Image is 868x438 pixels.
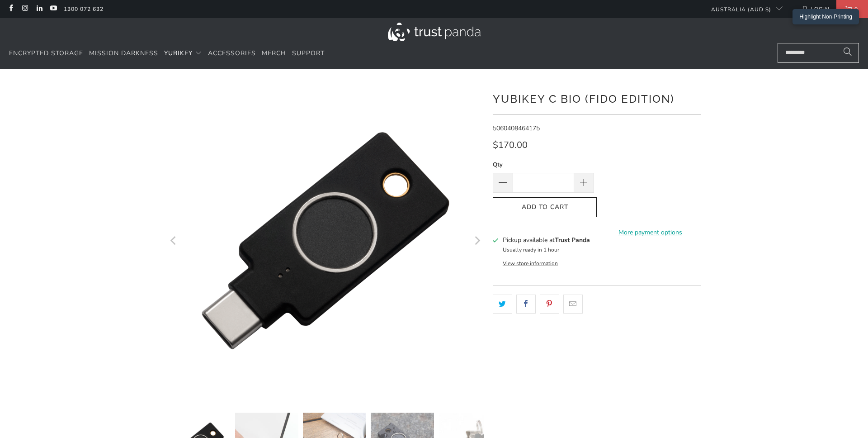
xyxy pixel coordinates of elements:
button: Add to Cart [493,197,597,218]
button: Next [470,82,484,399]
a: Login [801,4,830,14]
button: View store information [503,260,558,267]
a: More payment options [599,228,701,238]
button: Search [836,43,859,63]
span: Mission Darkness [89,49,158,57]
a: Trust Panda Australia on Facebook [7,5,14,13]
span: $170.00 [493,139,528,151]
span: Encrypted Storage [9,49,83,57]
a: Share this on Twitter [493,295,512,314]
nav: Translation missing: en.navigation.header.main_nav [9,43,325,64]
a: Accessories [208,43,256,64]
a: Trust Panda Australia on Instagram [21,5,28,13]
a: Encrypted Storage [9,43,83,64]
a: Merch [262,43,286,64]
span: 5060408464175 [493,124,540,133]
span: YubiKey [164,49,193,57]
a: Share this on Facebook [516,295,536,314]
span: Support [292,49,325,57]
label: Qty [493,160,594,170]
a: YubiKey C Bio (FIDO Edition) - Trust Panda [167,82,484,399]
input: Search... [778,43,859,63]
small: Usually ready in 1 hour [503,246,559,253]
b: Trust Panda [555,236,590,244]
button: Highlight Non-Printing [793,9,859,24]
a: Trust Panda Australia on YouTube [49,5,57,13]
a: Trust Panda Australia on LinkedIn [35,5,43,13]
img: Trust Panda Australia [388,23,481,41]
summary: YubiKey [164,43,202,64]
a: Email this to a friend [563,295,583,314]
a: Share this on Pinterest [540,295,559,314]
button: Previous [167,82,181,399]
span: Merch [262,49,286,57]
h3: Pickup available at [503,235,590,245]
span: Add to Cart [502,204,587,211]
span: Accessories [208,49,256,57]
a: Support [292,43,325,64]
a: Mission Darkness [89,43,158,64]
h1: YubiKey C Bio (FIDO Edition) [493,89,701,107]
a: 1300 072 632 [64,4,104,14]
